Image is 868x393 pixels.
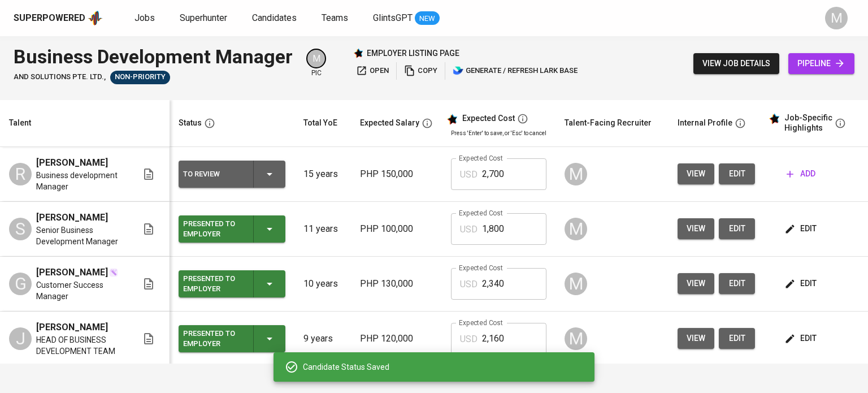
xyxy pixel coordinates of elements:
[134,11,157,25] a: Jobs
[728,222,746,236] span: edit
[14,12,85,25] div: Superpowered
[110,72,170,83] span: Non-Priority
[719,218,755,239] button: edit
[782,218,821,239] button: edit
[784,113,832,133] div: Job-Specific Highlights
[303,222,342,236] p: 11 years
[782,163,820,184] button: add
[14,72,106,83] span: And Solutions Pte. Ltd.,
[9,273,32,295] div: G
[565,116,652,130] div: Talent-Facing Recruiter
[451,129,546,137] p: Press 'Enter' to save, or 'Esc' to cancel
[687,222,705,236] span: view
[678,163,714,184] button: view
[787,222,817,236] span: edit
[356,64,389,77] span: open
[401,62,440,80] button: copy
[36,266,108,279] span: [PERSON_NAME]
[787,331,817,346] span: edit
[303,332,342,346] p: 9 years
[360,222,433,236] p: PHP 100,000
[360,332,433,346] p: PHP 120,000
[787,277,817,291] span: edit
[367,47,459,59] p: employer listing page
[36,334,124,357] span: HEAD OF BUSINESS DEVELOPMENT TEAM
[183,167,244,182] div: To Review
[678,116,732,130] div: Internal Profile
[825,7,848,29] div: M
[797,57,845,71] span: pipeline
[252,12,297,23] span: Candidates
[36,156,108,170] span: [PERSON_NAME]
[88,10,103,27] img: app logo
[719,273,755,294] button: edit
[460,278,478,291] p: USD
[719,163,755,184] button: edit
[565,327,587,350] div: M
[360,167,433,181] p: PHP 150,000
[179,325,285,352] button: Presented to Employer
[179,161,285,188] button: To Review
[303,167,342,181] p: 15 years
[110,71,170,84] div: Pending Client’s Feedback
[9,116,31,130] div: Talent
[14,10,103,27] a: Superpoweredapp logo
[180,11,229,25] a: Superhunter
[353,62,392,80] button: open
[565,218,587,240] div: M
[782,328,821,349] button: edit
[360,116,419,130] div: Expected Salary
[678,218,714,239] button: view
[109,268,118,277] img: magic_wand.svg
[728,167,746,181] span: edit
[9,218,32,240] div: S
[702,57,770,71] span: view job details
[787,167,815,181] span: add
[306,49,326,78] div: pic
[36,279,124,302] span: Customer Success Manager
[183,326,244,351] div: Presented to Employer
[460,168,478,182] p: USD
[353,48,363,58] img: Glints Star
[180,12,227,23] span: Superhunter
[460,223,478,236] p: USD
[404,64,437,77] span: copy
[306,49,326,68] div: M
[678,328,714,349] button: view
[36,321,108,334] span: [PERSON_NAME]
[415,13,440,24] span: NEW
[183,217,244,241] div: Presented to Employer
[678,273,714,294] button: view
[687,331,705,346] span: view
[36,224,124,247] span: Senior Business Development Manager
[446,114,458,125] img: glints_star.svg
[360,277,433,291] p: PHP 130,000
[453,64,578,77] span: generate / refresh lark base
[36,211,108,224] span: [PERSON_NAME]
[9,327,32,350] div: J
[782,273,821,294] button: edit
[373,11,440,25] a: GlintsGPT NEW
[687,277,705,291] span: view
[179,215,285,243] button: Presented to Employer
[453,65,464,76] img: lark
[134,12,155,23] span: Jobs
[36,170,124,192] span: Business development Manager
[303,277,342,291] p: 10 years
[373,12,413,23] span: GlintsGPT
[9,163,32,185] div: R
[183,271,244,296] div: Presented to Employer
[450,62,580,80] button: lark generate / refresh lark base
[565,273,587,295] div: M
[179,116,202,130] div: Status
[303,116,337,130] div: Total YoE
[719,328,755,349] button: edit
[693,53,779,74] button: view job details
[788,53,854,74] a: pipeline
[462,114,515,124] div: Expected Cost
